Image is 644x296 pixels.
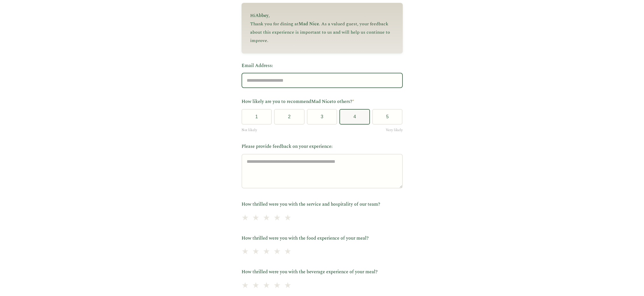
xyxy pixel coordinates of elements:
label: How thrilled were you with the food experience of your meal? [242,235,403,242]
span: Abbey [255,12,269,19]
p: Hi , [250,12,394,20]
span: ★ [252,212,259,225]
span: ★ [242,212,249,225]
span: ★ [263,212,270,225]
label: How thrilled were you with the service and hospitality of our team? [242,201,403,208]
label: How likely are you to recommend to others? [242,98,403,106]
span: ★ [263,279,270,292]
p: Thank you for dining at . As a valued guest, your feedback about this experience is important to ... [250,20,394,45]
span: ★ [273,279,281,292]
button: 5 [372,109,403,125]
span: ★ [284,212,291,225]
button: 3 [307,109,337,125]
span: ★ [252,245,259,258]
span: ★ [242,245,249,258]
span: ★ [252,279,259,292]
span: Mad Nice [299,20,319,27]
span: ★ [284,245,291,258]
button: 1 [242,109,272,125]
span: Mad Nice [311,98,332,105]
label: Email Address: [242,62,403,70]
span: ★ [284,279,291,292]
span: Not likely [242,127,257,133]
span: ★ [273,212,281,225]
label: How thrilled were you with the beverage experience of your meal? [242,268,403,276]
span: ★ [273,245,281,258]
button: 2 [274,109,305,125]
button: 4 [339,109,370,125]
span: ★ [263,245,270,258]
label: Please provide feedback on your experience: [242,143,403,150]
span: ★ [242,279,249,292]
span: Very likely [386,127,403,133]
